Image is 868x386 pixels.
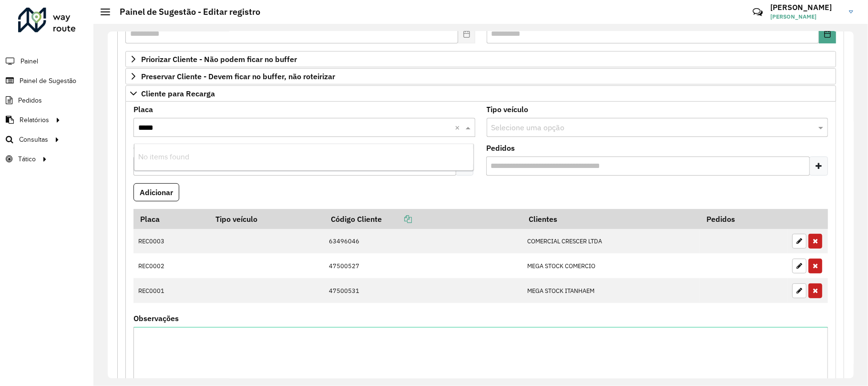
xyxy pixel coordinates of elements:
span: Preservar Cliente - Devem ficar no buffer, não roteirizar [141,73,335,80]
th: Pedidos [700,209,787,229]
ng-dropdown-panel: Options list [134,144,474,171]
label: Clientes [133,142,162,154]
a: Priorizar Cliente - Não podem ficar no buffer [125,51,836,67]
span: Clear all [455,122,463,133]
td: REC0001 [133,278,209,303]
td: 63496046 [324,229,522,254]
label: Pedidos [487,142,515,154]
h2: Painel de Sugestão - Editar registro [110,7,260,17]
td: REC0002 [133,253,209,278]
button: Choose Date [819,24,836,43]
span: Cliente para Recarga [141,90,215,97]
a: Contato Rápido [747,2,768,22]
a: Preservar Cliente - Devem ficar no buffer, não roteirizar [125,68,836,84]
th: Clientes [522,209,700,229]
button: Adicionar [133,183,179,201]
span: Pedidos [18,95,42,105]
td: 47500527 [324,253,522,278]
h3: [PERSON_NAME] [770,3,842,12]
span: [PERSON_NAME] [770,12,842,21]
span: Priorizar Cliente - Não podem ficar no buffer [141,55,297,63]
td: COMERCIAL CRESCER LTDA [522,229,700,254]
span: Tático [18,154,36,164]
span: Consultas [19,135,48,145]
td: MEGA STOCK ITANHAEM [522,278,700,303]
a: Cliente para Recarga [125,85,836,102]
th: Código Cliente [324,209,522,229]
label: Placa [133,104,153,115]
label: Tipo veículo [487,104,529,115]
td: REC0003 [133,229,209,254]
span: Painel [20,56,38,66]
div: No items found [134,149,473,165]
span: Relatórios [20,115,49,125]
th: Tipo veículo [209,209,324,229]
td: MEGA STOCK COMERCIO [522,253,700,278]
a: Copiar [382,214,412,224]
td: 47500531 [324,278,522,303]
label: Observações [133,313,179,324]
th: Placa [133,209,209,229]
span: Painel de Sugestão [20,76,76,86]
